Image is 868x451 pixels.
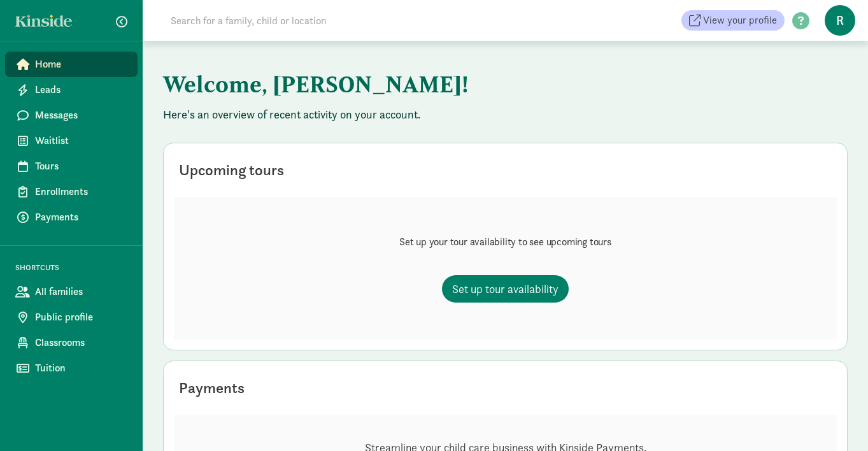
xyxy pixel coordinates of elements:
span: View your profile [703,13,777,28]
span: Set up tour availability [452,280,559,297]
a: Tours [5,154,138,179]
a: Set up tour availability [442,275,569,303]
span: Classrooms [35,335,127,350]
iframe: Chat Widget [804,390,868,451]
a: Leads [5,77,138,103]
span: Tours [35,159,127,174]
a: Home [5,52,138,77]
div: Payments [179,376,245,399]
span: Tuition [35,361,127,376]
a: All families [5,279,138,304]
span: Waitlist [35,133,127,148]
input: Search for a family, child or location [163,8,520,33]
a: Waitlist [5,128,138,154]
a: Tuition [5,355,138,381]
h1: Welcome, [PERSON_NAME]! [163,61,793,107]
a: Public profile [5,304,138,330]
span: R [825,5,855,36]
a: View your profile [681,10,785,31]
p: Set up your tour availability to see upcoming tours [399,234,611,250]
a: Payments [5,204,138,230]
span: Public profile [35,310,127,325]
a: Enrollments [5,179,138,204]
span: Leads [35,82,127,97]
span: Messages [35,108,127,123]
a: Classrooms [5,330,138,355]
span: All families [35,284,127,299]
div: Upcoming tours [179,159,284,182]
p: Here's an overview of recent activity on your account. [163,107,848,122]
a: Messages [5,103,138,128]
span: Home [35,57,127,72]
span: Enrollments [35,184,127,199]
span: Payments [35,210,127,225]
